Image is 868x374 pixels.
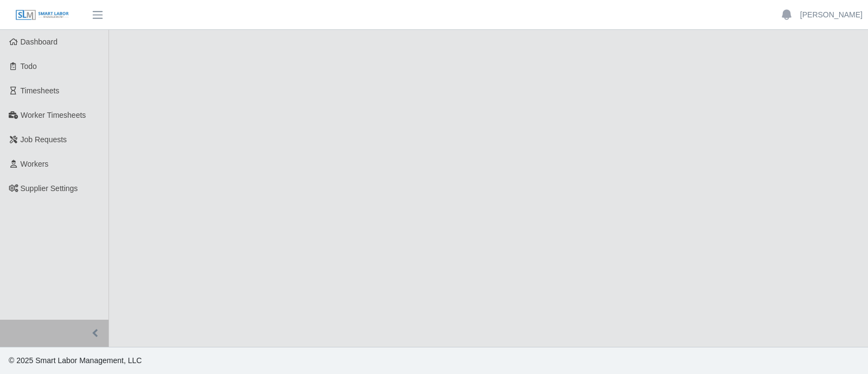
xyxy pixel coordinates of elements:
span: Workers [21,160,49,168]
span: Supplier Settings [21,184,78,193]
span: Dashboard [21,37,58,46]
span: Worker Timesheets [21,111,86,119]
span: Job Requests [21,135,67,144]
a: [PERSON_NAME] [800,9,863,21]
img: SLM Logo [15,9,69,21]
span: Todo [21,62,37,71]
span: © 2025 Smart Labor Management, LLC [9,356,142,365]
span: Timesheets [21,86,60,95]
